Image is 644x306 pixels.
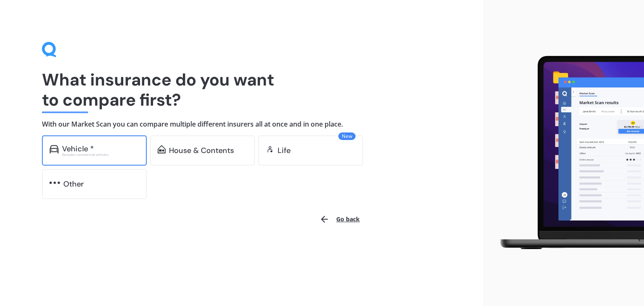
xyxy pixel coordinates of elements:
img: home-and-contents.b802091223b8502ef2dd.svg [158,145,166,153]
img: car.f15378c7a67c060ca3f3.svg [49,145,59,153]
img: other.81dba5aafe580aa69f38.svg [49,179,60,187]
img: life.f720d6a2d7cdcd3ad642.svg [266,145,274,153]
h1: What insurance do you want to compare first? [42,70,441,110]
div: Excludes commercial vehicles [62,153,139,156]
div: House & Contents [169,146,234,155]
div: Vehicle * [62,145,94,153]
div: Life [278,146,291,155]
button: Go back [314,209,365,229]
div: Other [63,180,84,188]
img: laptop.webp [490,52,644,254]
span: New [338,132,356,140]
h4: With our Market Scan you can compare multiple different insurers all at once and in one place. [42,120,441,129]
